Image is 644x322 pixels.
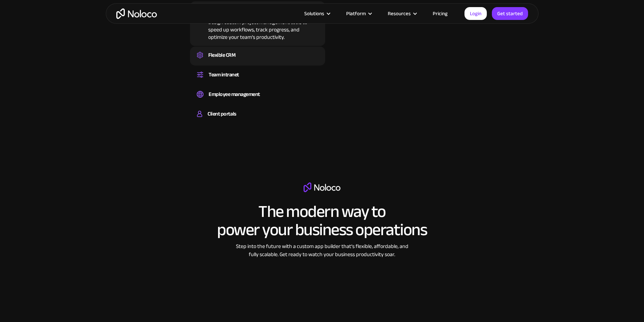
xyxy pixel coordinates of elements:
div: Set up a central space for your team to collaborate, share information, and stay up to date on co... [197,80,318,82]
div: Team intranet [209,70,239,80]
a: Get started [492,7,528,20]
div: Resources [388,9,411,18]
a: Login [464,7,487,20]
div: Platform [346,9,366,18]
div: Create a custom CRM that you can adapt to your business’s needs, centralize your workflows, and m... [197,60,318,62]
div: Build a secure, fully-branded, and personalized client portal that lets your customers self-serve. [197,119,318,121]
div: Design custom project management tools to speed up workflows, track progress, and optimize your t... [197,17,318,41]
div: Platform [338,9,379,18]
div: Resources [379,9,424,18]
div: Step into the future with a custom app builder that’s flexible, affordable, and fully scalable. G... [233,242,412,258]
div: Employee management [209,89,260,99]
div: Flexible CRM [208,50,235,60]
h2: The modern way to power your business operations [217,202,427,239]
a: Pricing [424,9,456,18]
div: Solutions [304,9,324,18]
div: Easily manage employee information, track performance, and handle HR tasks from a single platform. [197,99,318,101]
a: home [116,8,157,19]
div: Client portals [208,109,236,119]
div: Solutions [296,9,338,18]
